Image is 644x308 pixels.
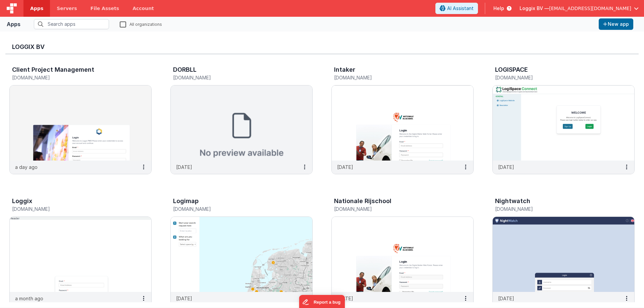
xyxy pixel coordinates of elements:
[498,164,514,171] p: [DATE]
[91,5,119,12] span: File Assets
[435,3,478,14] button: AI Assistant
[495,198,530,204] h3: Nightwatch
[334,198,391,204] h3: Nationale Rijschool
[334,75,457,80] h5: [DOMAIN_NAME]
[12,44,632,50] h3: Loggix BV
[549,5,631,12] span: [EMAIL_ADDRESS][DOMAIN_NAME]
[15,164,38,171] p: a day ago
[12,66,94,73] h3: Client Project Management
[7,20,20,28] div: Apps
[173,66,197,73] h3: DORBLL
[520,5,549,12] span: Loggix BV —
[173,206,296,211] h5: [DOMAIN_NAME]
[599,18,633,30] button: New app
[334,206,457,211] h5: [DOMAIN_NAME]
[12,75,135,80] h5: [DOMAIN_NAME]
[334,66,355,73] h3: Intaker
[337,295,353,302] p: [DATE]
[12,198,32,204] h3: Loggix
[520,5,639,12] button: Loggix BV — [EMAIL_ADDRESS][DOMAIN_NAME]
[12,206,135,211] h5: [DOMAIN_NAME]
[15,295,43,302] p: a month ago
[120,21,162,27] label: All organizations
[57,5,77,12] span: Servers
[447,5,474,12] span: AI Assistant
[176,295,192,302] p: [DATE]
[337,164,353,171] p: [DATE]
[495,75,618,80] h5: [DOMAIN_NAME]
[495,206,618,211] h5: [DOMAIN_NAME]
[493,5,504,12] span: Help
[30,5,43,12] span: Apps
[495,66,528,73] h3: LOGISPACE
[173,75,296,80] h5: [DOMAIN_NAME]
[173,198,199,204] h3: Logimap
[498,295,514,302] p: [DATE]
[34,19,109,29] input: Search apps
[176,164,192,171] p: [DATE]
